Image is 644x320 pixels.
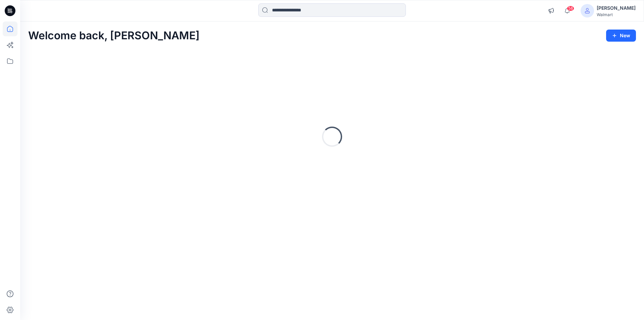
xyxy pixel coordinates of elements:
[567,6,574,11] span: 58
[585,8,590,13] svg: avatar
[28,30,200,42] h2: Welcome back, [PERSON_NAME]
[597,4,636,12] div: [PERSON_NAME]
[597,12,636,17] div: Walmart
[606,30,636,42] button: New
